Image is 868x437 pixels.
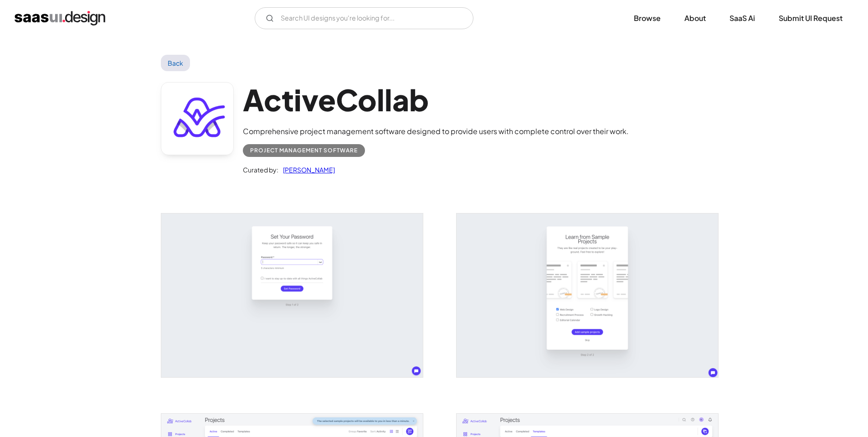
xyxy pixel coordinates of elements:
div: Project Management Software [250,145,358,156]
div: Curated by: [243,164,278,175]
h1: ActiveCollab [243,82,629,117]
a: About [673,8,717,28]
div: Comprehensive project management software designed to provide users with complete control over th... [243,126,629,137]
a: [PERSON_NAME] [278,164,335,175]
a: open lightbox [457,213,718,377]
a: Browse [623,8,672,28]
input: Search UI designs you're looking for... [255,7,473,29]
a: SaaS Ai [719,8,766,28]
a: Back [161,55,190,71]
img: 641ed1327fb7bf4d6d6ab906_Activecollab%20Sample%20Project%20Screen.png [457,213,718,377]
a: Submit UI Request [768,8,853,28]
img: 641ed132924c5c66e86c0add_Activecollab%20Welcome%20Screen.png [161,213,423,377]
a: open lightbox [161,213,423,377]
a: home [15,11,105,26]
form: Email Form [255,7,473,29]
